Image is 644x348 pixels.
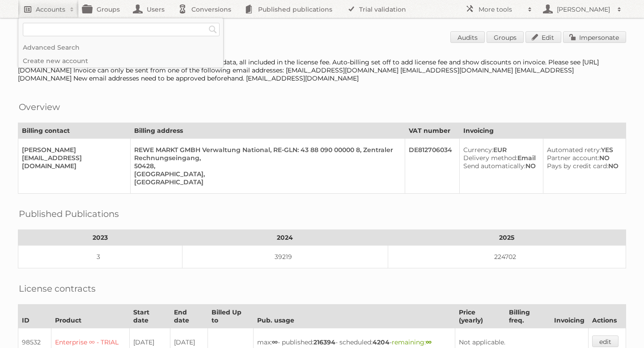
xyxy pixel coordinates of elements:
div: EUR [463,146,536,154]
th: Pub. usage [253,305,455,328]
th: Billing address [130,123,405,139]
td: 39219 [182,246,388,268]
strong: 216394 [314,338,335,346]
th: Product [51,305,130,328]
th: Billing contact [18,123,131,139]
th: End date [170,305,208,328]
div: NO [547,154,619,162]
th: 2023 [18,230,182,246]
th: Actions [588,305,626,328]
div: [GEOGRAPHIC_DATA], [134,170,398,178]
span: Partner account: [547,154,599,162]
span: Currency: [463,146,493,154]
h2: More tools [479,5,523,14]
div: NO [463,162,536,170]
div: [Contract 109395] - No traffic contract as customer has unlimited data, all included in the licen... [18,58,626,82]
a: edit [592,335,619,347]
span: Automated retry: [547,146,601,154]
th: Billing freq. [505,305,550,328]
th: VAT number [405,123,459,139]
td: DE812706034 [405,139,459,194]
a: Groups [487,31,524,43]
div: 50428, [134,162,398,170]
strong: 4204 [373,338,390,346]
strong: ∞ [272,338,278,346]
td: 3 [18,246,182,268]
th: 2025 [388,230,626,246]
div: REWE MARKT GMBH Verwaltung National, RE-GLN: 43 88 090 00000 8, Zentraler Rechnungseingang, [134,146,398,162]
span: Pays by credit card: [547,162,608,170]
th: Start date [130,305,170,328]
div: Email [463,154,536,162]
h2: Published Publications [19,207,119,221]
span: remaining: [392,338,432,346]
div: NO [547,162,619,170]
input: Search [206,23,220,36]
a: Edit [525,31,561,43]
th: Billed Up to [208,305,253,328]
div: [PERSON_NAME] [22,146,123,154]
th: Price (yearly) [455,305,505,328]
strong: ∞ [426,338,432,346]
th: Invoicing [550,305,588,328]
h2: [PERSON_NAME] [555,5,613,14]
a: Impersonate [563,31,626,43]
span: Delivery method: [463,154,517,162]
h2: Overview [19,100,60,114]
a: Advanced Search [18,41,223,54]
th: 2024 [182,230,388,246]
span: Send automatically: [463,162,525,170]
h1: Account 84533: REWE Markt GmbH [18,31,626,45]
h2: License contracts [19,282,96,295]
th: Invoicing [459,123,626,139]
td: 224702 [388,246,626,268]
div: [EMAIL_ADDRESS][DOMAIN_NAME] [22,154,123,170]
a: Audits [450,31,485,43]
a: Create new account [18,54,223,68]
div: [GEOGRAPHIC_DATA] [134,178,398,186]
div: YES [547,146,619,154]
h2: Accounts [36,5,65,14]
th: ID [18,305,51,328]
